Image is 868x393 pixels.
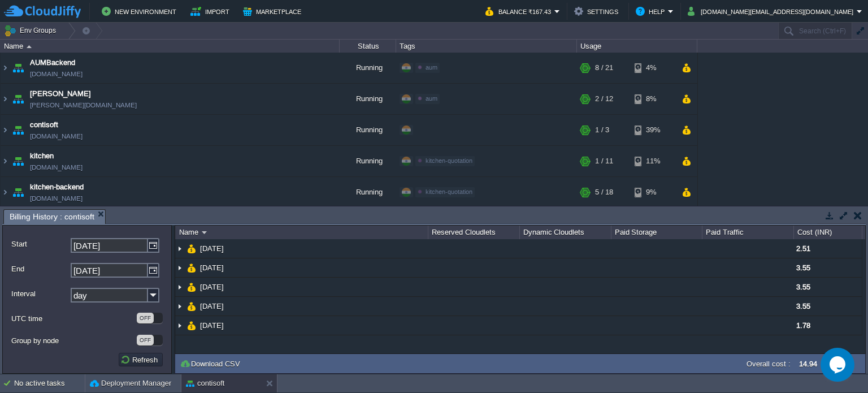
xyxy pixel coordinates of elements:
span: Billing History : contisoft [10,210,94,224]
div: Paid Traffic [703,226,793,239]
div: Status [340,40,396,53]
label: Start [11,238,70,250]
div: 5 / 18 [595,177,613,208]
a: AUMBackend [30,57,75,68]
span: [DATE] [199,263,225,273]
img: AMDAwAAAACH5BAEAAAAALAAAAAABAAEAAAICRAEAOw== [187,239,196,258]
button: Download CSV [180,359,244,369]
div: Name [1,40,339,53]
iframe: chat widget [821,348,857,382]
a: kitchen [30,150,54,162]
label: End [11,263,70,275]
div: 1 / 11 [595,146,613,176]
img: AMDAwAAAACH5BAEAAAAALAAAAAABAAEAAAICRAEAOw== [187,258,196,277]
img: AMDAwAAAACH5BAEAAAAALAAAAAABAAEAAAICRAEAOw== [1,84,10,114]
div: Dynamic Cloudlets [520,226,611,239]
span: 3.55 [796,264,810,272]
a: [PERSON_NAME] [30,88,91,100]
div: Running [340,146,396,176]
img: AMDAwAAAACH5BAEAAAAALAAAAAABAAEAAAICRAEAOw== [27,45,32,48]
div: 4% [635,53,671,83]
div: Running [340,115,396,145]
span: kitchen-quotation [426,188,472,195]
img: AMDAwAAAACH5BAEAAAAALAAAAAABAAEAAAICRAEAOw== [10,53,26,83]
img: AMDAwAAAACH5BAEAAAAALAAAAAABAAEAAAICRAEAOw== [187,316,196,335]
button: New Environment [102,5,180,18]
button: Import [190,5,233,18]
span: aum [426,64,437,71]
img: AMDAwAAAACH5BAEAAAAALAAAAAABAAEAAAICRAEAOw== [175,278,184,296]
img: AMDAwAAAACH5BAEAAAAALAAAAAABAAEAAAICRAEAOw== [10,146,26,176]
label: UTC time [11,313,136,325]
a: [DOMAIN_NAME] [30,131,83,142]
img: AMDAwAAAACH5BAEAAAAALAAAAAABAAEAAAICRAEAOw== [1,146,10,176]
div: 8 / 21 [595,53,613,83]
img: AMDAwAAAACH5BAEAAAAALAAAAAABAAEAAAICRAEAOw== [10,84,26,114]
img: CloudJiffy [4,5,81,19]
button: contisoft [186,378,224,389]
a: [DOMAIN_NAME] [30,162,83,173]
span: kitchen-quotation [426,157,472,164]
img: AMDAwAAAACH5BAEAAAAALAAAAAABAAEAAAICRAEAOw== [10,115,26,145]
a: [DATE] [199,301,225,311]
button: Env Groups [4,23,60,38]
img: AMDAwAAAACH5BAEAAAAALAAAAAABAAEAAAICRAEAOw== [1,115,10,145]
img: AMDAwAAAACH5BAEAAAAALAAAAAABAAEAAAICRAEAOw== [187,297,196,316]
img: AMDAwAAAACH5BAEAAAAALAAAAAABAAEAAAICRAEAOw== [175,316,184,335]
button: Help [636,5,668,18]
span: 3.55 [796,283,810,291]
button: Refresh [120,355,161,365]
img: AMDAwAAAACH5BAEAAAAALAAAAAABAAEAAAICRAEAOw== [175,239,184,258]
button: Marketplace [243,5,305,18]
div: Running [340,53,396,83]
div: 8% [635,84,671,114]
img: AMDAwAAAACH5BAEAAAAALAAAAAABAAEAAAICRAEAOw== [175,297,184,316]
a: [PERSON_NAME][DOMAIN_NAME] [30,100,137,111]
div: Paid Storage [612,226,702,239]
div: Usage [578,40,697,53]
button: Balance ₹167.43 [485,5,554,18]
img: AMDAwAAAACH5BAEAAAAALAAAAAABAAEAAAICRAEAOw== [202,231,207,234]
label: Group by node [11,335,136,347]
img: AMDAwAAAACH5BAEAAAAALAAAAAABAAEAAAICRAEAOw== [1,177,10,208]
div: OFF [137,335,154,346]
div: No active tasks [14,374,85,392]
span: 3.55 [796,302,810,310]
img: AMDAwAAAACH5BAEAAAAALAAAAAABAAEAAAICRAEAOw== [187,278,196,296]
img: AMDAwAAAACH5BAEAAAAALAAAAAABAAEAAAICRAEAOw== [1,53,10,83]
a: kitchen-backend [30,182,84,193]
span: 2.51 [796,244,810,253]
div: Running [340,177,396,208]
a: contisoft [30,119,58,131]
label: Overall cost : [747,360,791,368]
button: Settings [574,5,622,18]
span: 1.78 [796,321,810,330]
div: Running [340,84,396,114]
a: [DATE] [199,244,225,253]
label: 14.94 [799,360,817,368]
div: Name [176,226,428,239]
div: OFF [137,313,154,323]
label: Interval [11,288,70,300]
a: [DOMAIN_NAME] [30,193,83,204]
div: Reserved Cloudlets [429,226,519,239]
button: Deployment Manager [90,378,171,389]
button: [DOMAIN_NAME][EMAIL_ADDRESS][DOMAIN_NAME] [688,5,857,18]
div: 9% [635,177,671,208]
span: [DATE] [199,321,225,330]
a: [DOMAIN_NAME] [30,68,83,80]
div: Tags [397,40,576,53]
img: AMDAwAAAACH5BAEAAAAALAAAAAABAAEAAAICRAEAOw== [10,177,26,208]
a: [DATE] [199,282,225,292]
div: 2 / 12 [595,84,613,114]
div: 11% [635,146,671,176]
div: Cost (INR) [795,226,862,239]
